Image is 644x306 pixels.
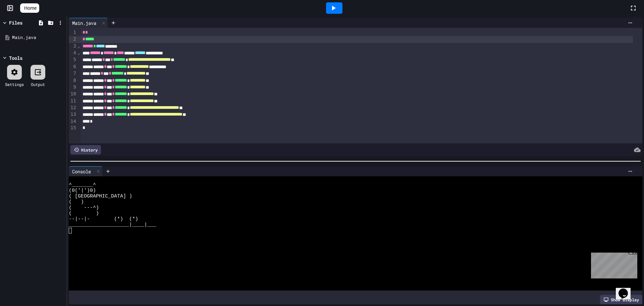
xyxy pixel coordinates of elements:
span: Fold line [77,43,80,49]
div: 11 [69,98,77,104]
span: ( [GEOGRAPHIC_DATA] ) [69,193,132,199]
span: Home [24,5,37,11]
iframe: chat widget [588,250,637,278]
span: ____________________|____|___ [69,222,156,228]
div: 12 [69,104,77,111]
span: ^_______^ [69,182,96,188]
div: Main.java [12,34,64,41]
div: 1 [69,29,77,36]
div: Files [9,19,22,26]
div: 3 [69,43,77,50]
div: 14 [69,118,77,125]
iframe: chat widget [616,279,637,299]
div: 10 [69,91,77,97]
div: 4 [69,50,77,56]
span: ( ) [69,199,84,205]
div: Console [69,168,94,175]
div: 9 [69,84,77,91]
span: ( ) [69,211,99,216]
div: Tools [9,54,22,61]
div: Show display [600,295,642,304]
div: Output [31,81,45,87]
span: (0('|')0) [69,188,96,193]
div: 2 [69,36,77,43]
div: Chat with us now!Close [3,3,46,43]
div: 15 [69,125,77,131]
span: ( ---^) [69,205,99,211]
div: Main.java [69,18,108,28]
div: 13 [69,111,77,118]
div: 5 [69,56,77,63]
span: --|--|- (*) (*) [69,216,138,222]
div: 6 [69,63,77,70]
div: History [70,145,101,155]
div: 7 [69,70,77,77]
span: Fold line [77,50,80,55]
div: Console [69,166,103,176]
div: Main.java [69,19,100,27]
a: Home [20,3,39,13]
div: 8 [69,77,77,84]
div: Settings [5,81,24,87]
